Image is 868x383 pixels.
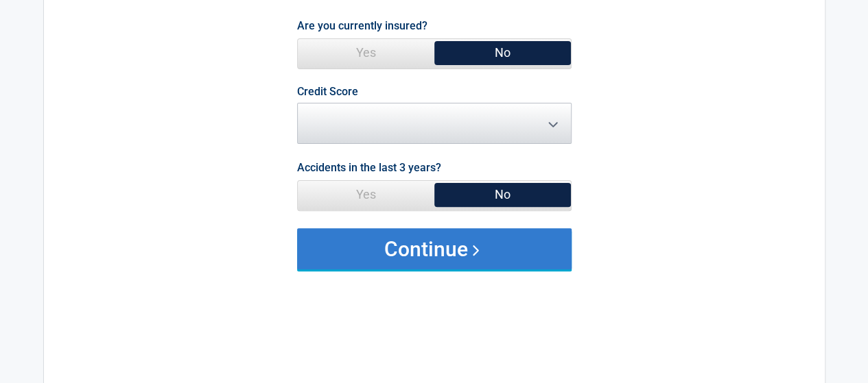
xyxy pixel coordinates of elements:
label: Credit Score [297,86,358,97]
label: Accidents in the last 3 years? [297,158,441,177]
button: Continue [297,228,572,269]
span: Yes [298,181,434,208]
label: Are you currently insured? [297,16,427,35]
span: No [434,181,571,208]
span: Yes [298,39,434,66]
span: No [434,39,571,66]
